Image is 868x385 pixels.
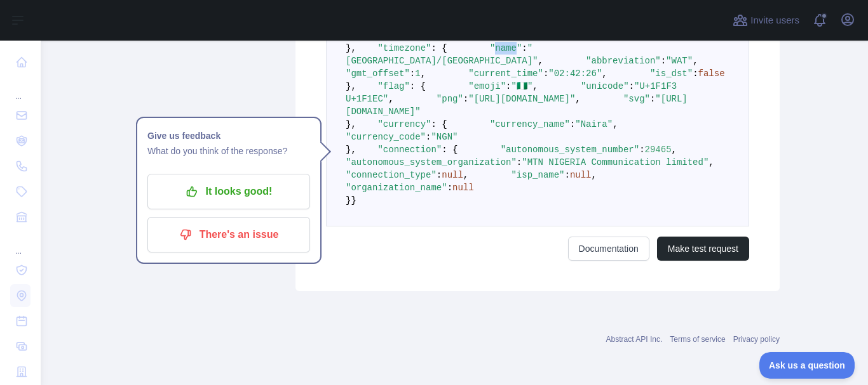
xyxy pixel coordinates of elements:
[410,69,415,79] span: :
[629,81,634,91] span: :
[568,237,649,261] a: Documentation
[10,76,31,101] div: ...
[532,81,538,91] span: ,
[377,119,431,129] span: "currency"
[543,69,548,79] span: :
[581,81,629,91] span: "unicode"
[346,195,351,206] span: }
[666,56,693,66] span: "WAT"
[415,69,420,79] span: 1
[346,81,356,91] span: },
[346,183,447,193] span: "organization_name"
[157,224,301,245] p: There's an issue
[346,119,356,129] span: },
[447,183,452,193] span: :
[506,81,511,91] span: :
[346,132,426,142] span: "currency_code"
[421,69,426,79] span: ,
[592,170,597,180] span: ,
[431,132,458,142] span: "NGN"
[490,43,522,53] span: "name"
[442,145,458,155] span: : {
[623,94,650,104] span: "svg"
[377,43,431,53] span: "timezone"
[490,119,570,129] span: "currency_name"
[564,170,569,180] span: :
[672,145,677,155] span: ,
[511,170,564,180] span: "isp_name"
[147,174,310,209] button: It looks good!
[346,43,356,53] span: },
[730,10,802,30] button: Invite users
[639,145,644,155] span: :
[570,170,592,180] span: null
[431,119,447,129] span: : {
[750,13,799,28] span: Invite users
[410,81,426,91] span: : {
[346,145,356,155] span: },
[575,94,580,104] span: ,
[157,181,301,202] p: It looks good!
[468,81,506,91] span: "emoji"
[426,132,431,142] span: :
[147,128,310,143] h1: Give us feedback
[759,352,855,379] iframe: Toggle Customer Support
[613,119,618,129] span: ,
[517,157,522,167] span: :
[463,170,468,180] span: ,
[570,119,575,129] span: :
[468,94,575,104] span: "[URL][DOMAIN_NAME]"
[388,94,393,104] span: ,
[693,56,698,66] span: ,
[650,94,655,104] span: :
[606,335,663,344] a: Abstract API Inc.
[346,157,517,167] span: "autonomous_system_organization"
[575,119,613,129] span: "Naira"
[452,183,474,193] span: null
[147,143,310,159] p: What do you think of the response?
[346,69,410,79] span: "gmt_offset"
[442,170,463,180] span: null
[645,145,672,155] span: 29465
[657,237,749,261] button: Make test request
[147,217,310,252] button: There's an issue
[698,69,725,79] span: false
[431,43,447,53] span: : {
[437,94,463,104] span: "png"
[650,69,693,79] span: "is_dst"
[437,170,442,180] span: :
[661,56,666,66] span: :
[512,81,533,91] span: "🇳🇬"
[377,145,442,155] span: "connection"
[602,69,607,79] span: ,
[548,69,602,79] span: "02:42:26"
[693,69,698,79] span: :
[670,335,725,344] a: Terms of service
[733,335,780,344] a: Privacy policy
[522,157,709,167] span: "MTN NIGERIA Communication limited"
[709,157,714,167] span: ,
[346,170,437,180] span: "connection_type"
[377,81,409,91] span: "flag"
[10,231,31,256] div: ...
[501,145,639,155] span: "autonomous_system_number"
[463,94,468,104] span: :
[538,56,543,66] span: ,
[351,195,356,206] span: }
[522,43,527,53] span: :
[468,69,543,79] span: "current_time"
[586,56,661,66] span: "abbreviation"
